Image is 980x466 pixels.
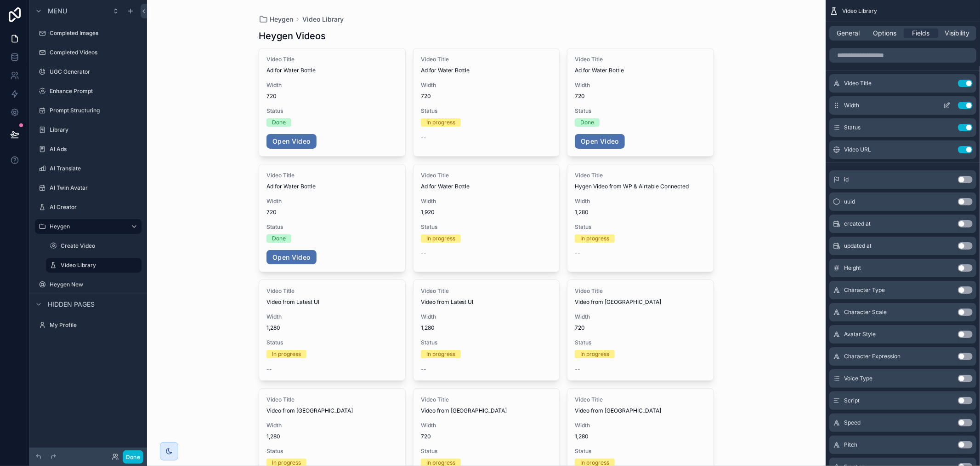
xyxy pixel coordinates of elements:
[844,375,872,382] span: Voice Type
[50,281,140,288] label: Heygen New
[35,219,142,234] a: Heygen
[844,220,871,227] span: created at
[844,286,885,294] span: Character Type
[844,80,872,87] span: Video Title
[844,397,860,404] span: Script
[46,258,142,273] a: Video Library
[35,64,142,79] a: UGC Generator
[50,146,140,153] label: AI Ads
[35,161,142,176] a: AI Translate
[35,318,142,332] a: My Profile
[35,277,142,292] a: Heygen New
[35,122,142,137] a: Library
[50,321,140,329] label: My Profile
[35,45,142,60] a: Completed Videos
[35,103,142,118] a: Prompt Structuring
[844,146,871,153] span: Video URL
[912,29,930,38] span: Fields
[35,200,142,215] a: AI Creator
[35,181,142,195] a: AI Twin Avatar
[50,204,140,211] label: AI Creator
[46,239,142,253] a: Create Video
[844,198,855,205] span: uuid
[50,126,140,134] label: Library
[50,107,140,114] label: Prompt Structuring
[50,68,140,76] label: UGC Generator
[35,142,142,157] a: AI Ads
[48,300,95,309] span: Hidden pages
[844,176,849,183] span: id
[945,29,970,38] span: Visibility
[844,102,859,109] span: Width
[50,49,140,56] label: Completed Videos
[50,87,140,95] label: Enhance Prompt
[35,26,142,41] a: Completed Images
[844,353,901,360] span: Character Expression
[844,264,861,272] span: Height
[844,331,876,338] span: Avatar Style
[50,29,140,37] label: Completed Images
[844,419,861,426] span: Speed
[842,7,877,15] span: Video Library
[61,242,140,250] label: Create Video
[844,441,857,449] span: Pitch
[48,6,67,16] span: Menu
[50,184,140,192] label: AI Twin Avatar
[50,165,140,172] label: AI Translate
[837,29,860,38] span: General
[35,84,142,99] a: Enhance Prompt
[844,309,887,316] span: Character Scale
[50,223,123,230] label: Heygen
[844,242,872,250] span: updated at
[123,450,143,464] button: Done
[873,29,896,38] span: Options
[61,262,136,269] label: Video Library
[844,124,861,131] span: Status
